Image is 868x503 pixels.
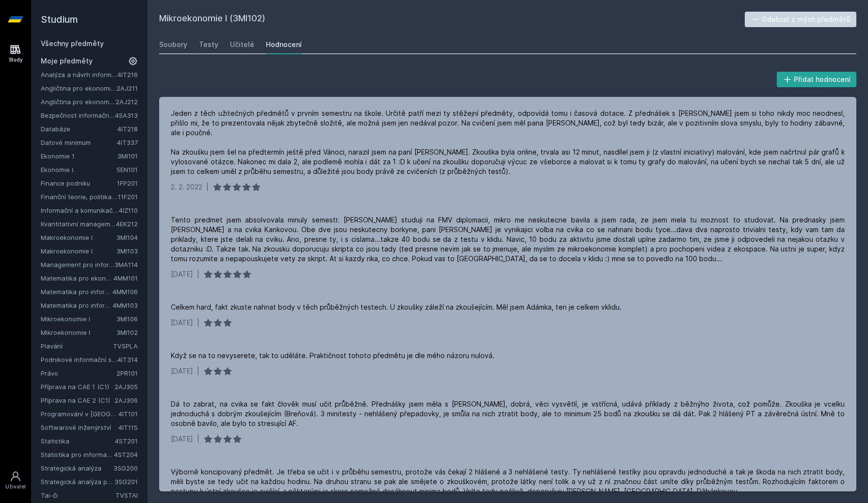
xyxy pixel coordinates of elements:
div: Soubory [159,40,187,49]
a: 2AJ212 [115,98,138,106]
a: 3SG200 [114,464,138,472]
div: | [197,434,199,444]
div: | [206,182,209,192]
a: Finance podniku [41,178,117,188]
div: Uživatel [5,483,26,490]
a: Makroekonomie I [41,233,116,242]
a: Bezpečnost informačních systémů [41,110,115,120]
div: Učitelé [230,40,254,49]
a: Finanční teorie, politika a instituce [41,192,118,202]
a: Příprava na CAE 2 (C1) [41,395,115,405]
a: 4IT115 [118,424,138,431]
a: Kvantitativní management [41,219,116,229]
a: 4MM101 [114,274,138,282]
a: 4IT216 [117,71,138,79]
a: Učitelé [230,35,254,54]
a: Testy [199,35,218,54]
a: Programování v [GEOGRAPHIC_DATA] [41,409,118,419]
a: Angličtina pro ekonomická studia 2 (B2/C1) [41,97,115,107]
a: 3MI103 [116,247,138,255]
a: Hodnocení [266,35,302,54]
div: | [197,269,199,279]
a: 4IT337 [117,139,138,146]
a: Všechny předměty [41,39,104,47]
a: Příprava na CAE 1 (C1) [41,382,115,392]
a: 11F201 [118,193,138,201]
a: Plavání [41,341,113,351]
a: 2AJ211 [116,84,138,92]
a: 4IT218 [117,125,138,133]
a: Softwarové inženýrství [41,423,118,432]
a: Statistika [41,436,115,446]
a: 4IT314 [117,356,138,363]
a: Study [2,39,29,68]
div: Když se na to nevyserete, tak to uděláte. Praktičnost tohoto předmětu je dle mého názoru nulová. [171,351,494,361]
div: [DATE] [171,366,193,376]
div: | [197,366,199,376]
div: Výborně koncipovaný předmět. Je třeba se učit i v průběhu semestru, protože vás čekají 2 hlášené ... [171,467,845,496]
a: 3SG201 [115,478,138,486]
a: Tai-či [41,490,115,500]
a: 3MI102 [116,329,138,336]
a: Mikroekonomie I [41,328,116,337]
span: Moje předměty [41,56,93,66]
div: | [197,318,199,328]
a: Uživatel [2,466,29,495]
a: 4MM106 [113,288,138,296]
a: Právo [41,368,116,378]
a: 4IZ110 [119,206,138,214]
a: Podnikové informační systémy [41,355,117,364]
a: TVSTAI [115,491,138,499]
a: 4EK212 [116,220,138,228]
a: Databáze [41,124,117,134]
h2: Mikroekonomie I (3MI102) [159,12,745,27]
a: Matematika pro informatiky a statistiky [41,300,113,310]
a: Soubory [159,35,187,54]
div: Testy [199,40,218,49]
a: 4ST204 [114,451,138,458]
a: Strategická analýza pro informatiky a statistiky [41,477,115,487]
a: Statistika pro informatiky [41,450,114,459]
div: Jeden z těch užitečných předmětů v prvním semestru na škole. Určitě patří mezi ty stěžejní předmě... [171,109,845,176]
a: Analýza a návrh informačních systémů [41,70,117,79]
a: 4MM103 [113,301,138,309]
div: [DATE] [171,434,193,444]
a: 2AJ305 [115,383,138,391]
a: 3MI106 [116,315,138,323]
div: 2. 2. 2022 [171,182,202,192]
a: 5EN101 [116,166,138,173]
div: Study [9,56,23,63]
a: 3MI101 [117,152,138,160]
div: Dá to zabrat, na cvika se fakt člověk musí učit průběžně. Přednášky jsem měla s [PERSON_NAME], do... [171,399,845,428]
a: 2AJ306 [115,396,138,404]
a: Informační a komunikační technologie [41,205,119,215]
div: [DATE] [171,269,193,279]
a: 2PR101 [116,369,138,377]
div: Celkem hard, fakt zkuste nahnat body v těch průběžných testech. U zkoušky záleží na zkoušejícím. ... [171,302,622,312]
a: Ekonomie I. [41,165,116,174]
div: Hodnocení [266,40,302,49]
a: 4ST201 [115,437,138,445]
a: TVSPLA [113,342,138,350]
a: Management pro informatiky a statistiky [41,260,115,269]
a: 1FP201 [117,179,138,187]
a: Mikroekonomie I [41,314,116,324]
a: Matematika pro ekonomy [41,273,114,283]
a: 4SA313 [115,111,138,119]
a: Ekonomie 1 [41,151,117,161]
a: 4IT101 [118,410,138,418]
button: Odebrat z mých předmětů [745,12,857,27]
a: 3MA114 [115,261,138,268]
a: 3MI104 [116,234,138,241]
a: Makroekonomie I [41,246,116,256]
div: [DATE] [171,318,193,328]
a: Angličtina pro ekonomická studia 1 (B2/C1) [41,83,116,93]
a: Datové minimum [41,138,117,147]
div: Tento predmet jsem absolvovala minuly semestr. [PERSON_NAME] studuji na FMV diplomacii, mikro me ... [171,215,845,264]
a: Matematika pro informatiky [41,287,113,297]
button: Přidat hodnocení [777,72,857,87]
a: Strategická analýza [41,463,114,473]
